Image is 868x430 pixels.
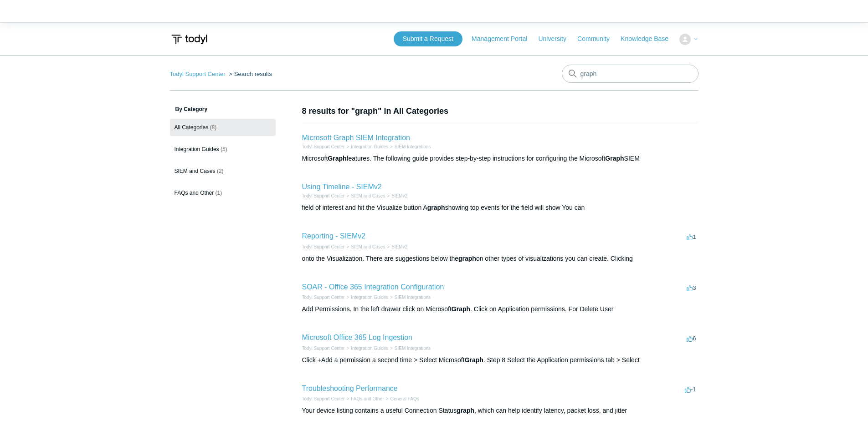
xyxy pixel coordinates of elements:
[302,154,699,163] div: Microsoft features. The following guide provides step-by-step instructions for configuring the Mi...
[227,71,272,77] li: Search results
[216,190,222,196] span: (1)
[391,244,407,249] a: SIEMv2
[388,294,431,301] li: SIEM Integrations
[344,395,384,402] li: FAQs and Other
[687,335,696,342] span: 6
[302,346,345,351] a: Todyl Support Center
[351,193,385,198] a: SIEM and Cases
[210,124,217,131] span: (8)
[394,31,462,46] a: Submit a Request
[302,244,345,249] a: Todyl Support Center
[395,295,431,300] a: SIEM Integrations
[302,203,699,212] div: field of interest and hit the Visualize button A showing top events for the field will show You can
[302,183,382,191] a: Using Timeline - SIEMv2
[170,184,276,202] a: FAQs and Other (1)
[302,406,699,415] div: Your device listing contains a useful Connection Status , which can help identify latency, packet...
[302,384,398,392] a: Troubleshooting Performance
[302,294,345,301] li: Todyl Support Center
[452,305,470,313] em: Graph
[302,345,345,352] li: Todyl Support Center
[687,284,696,291] span: 3
[344,192,385,199] li: SIEM and Cases
[390,396,419,401] a: General FAQs
[388,143,431,150] li: SIEM Integrations
[472,34,536,44] a: Management Portal
[221,146,227,152] span: (5)
[302,143,345,150] li: Todyl Support Center
[385,192,407,199] li: SIEMv2
[175,168,216,174] span: SIEM and Cases
[175,146,219,152] span: Integration Guides
[175,124,209,131] span: All Categories
[302,243,345,250] li: Todyl Support Center
[302,295,345,300] a: Todyl Support Center
[351,295,388,300] a: Integration Guides
[388,345,431,352] li: SIEM Integrations
[351,396,384,401] a: FAQs and Other
[351,346,388,351] a: Integration Guides
[302,192,345,199] li: Todyl Support Center
[457,407,474,414] em: graph
[302,254,699,263] div: onto the Visualization. There are suggestions below the on other types of visualizations you can ...
[605,155,624,162] em: Graph
[302,304,699,314] div: Add Permissions. In the left drawer click on Microsoft . Click on Application permissions. For De...
[302,105,699,117] h1: 8 results for "graph" in All Categories
[687,233,696,240] span: 1
[302,144,345,149] a: Todyl Support Center
[302,193,345,198] a: Todyl Support Center
[621,34,678,44] a: Knowledge Base
[170,71,226,77] a: Todyl Support Center
[328,155,346,162] em: Graph
[427,204,445,211] em: graph
[170,105,276,113] h3: By Category
[465,356,483,364] em: Graph
[344,345,388,352] li: Integration Guides
[344,243,385,250] li: SIEM and Cases
[562,65,699,83] input: Search
[395,346,431,351] a: SIEM Integrations
[577,34,619,44] a: Community
[170,119,276,136] a: All Categories (8)
[170,162,276,180] a: SIEM and Cases (2)
[344,294,388,301] li: Integration Guides
[685,386,696,393] span: -1
[395,144,431,149] a: SIEM Integrations
[344,143,388,150] li: Integration Guides
[384,395,419,402] li: General FAQs
[175,190,214,196] span: FAQs and Other
[170,71,227,77] li: Todyl Support Center
[302,232,366,240] a: Reporting - SIEMv2
[458,255,476,262] em: graph
[538,34,575,44] a: University
[302,355,699,365] div: Click +Add a permission a second time > Select Microsoft . Step 8 Select the Application permissi...
[302,395,345,402] li: Todyl Support Center
[391,193,407,198] a: SIEMv2
[385,243,407,250] li: SIEMv2
[302,134,410,142] a: Microsoft Graph SIEM Integration
[302,334,413,341] a: Microsoft Office 365 Log Ingestion
[351,144,388,149] a: Integration Guides
[351,244,385,249] a: SIEM and Cases
[217,168,224,174] span: (2)
[170,141,276,158] a: Integration Guides (5)
[302,396,345,401] a: Todyl Support Center
[170,31,209,48] img: Todyl Support Center Help Center home page
[302,283,444,291] a: SOAR - Office 365 Integration Configuration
